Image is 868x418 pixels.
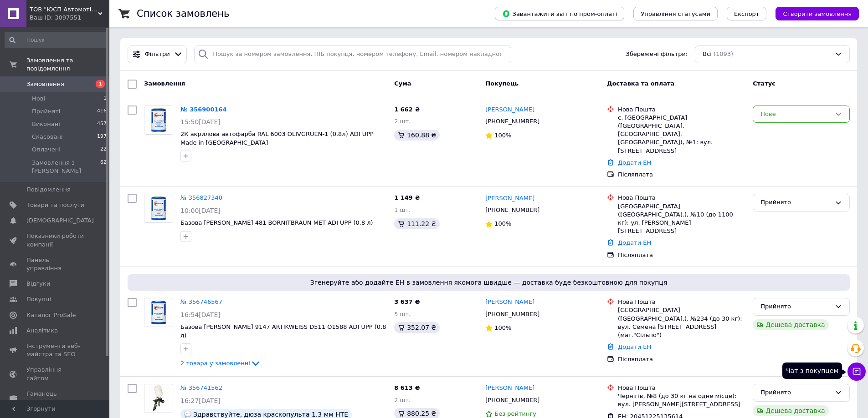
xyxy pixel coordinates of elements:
span: Збережені фільтри: [626,50,688,59]
span: Аналітика [26,327,58,335]
a: Додати ЕН [618,343,651,350]
span: Статус [753,80,776,87]
a: [PERSON_NAME] [485,298,534,307]
span: Нові [32,95,45,103]
div: 160.88 ₴ [394,130,440,141]
span: (1093) [714,50,733,57]
span: 416 [97,107,107,116]
span: 1 [103,95,107,103]
span: 197 [97,133,107,141]
span: 100% [494,132,511,139]
span: 1 662 ₴ [394,106,420,113]
div: 352.07 ₴ [394,322,440,333]
span: 2К акрилова автофарба RAL 6003 OLIVGRUEN-1 (0.8л) ADI UPP Made in [GEOGRAPHIC_DATA] [180,131,374,146]
span: Замовлення [26,80,64,88]
span: 2 шт. [394,118,411,125]
div: [GEOGRAPHIC_DATA] ([GEOGRAPHIC_DATA].), №234 (до 30 кг): вул. Семена [STREET_ADDRESS] (маг."Сільпо") [618,306,745,339]
span: Базова [PERSON_NAME] 9147 ARTIKWEISS D511 O1588 ADI UPP (0,8 л) [180,323,386,339]
span: 1 [96,80,105,88]
span: 22 [100,146,107,154]
button: Створити замовлення [776,7,859,20]
img: Фото товару [144,106,173,134]
div: Дешева доставка [753,405,828,416]
div: [GEOGRAPHIC_DATA] ([GEOGRAPHIC_DATA].), №10 (до 1100 кг): ул. [PERSON_NAME][STREET_ADDRESS] [618,202,745,236]
a: Створити замовлення [766,10,859,17]
div: [PHONE_NUMBER] [483,204,541,216]
div: Дешева доставка [753,319,828,330]
span: 100% [494,220,511,227]
span: Товари та послуги [26,201,84,209]
a: [PERSON_NAME] [485,384,534,393]
span: Скасовані [32,133,63,141]
span: Замовлення та повідомлення [26,56,109,73]
a: 2 товара у замовленні [180,360,261,367]
img: Фото товару [144,194,173,222]
a: Фото товару [144,194,173,223]
span: Доставка та оплата [607,80,674,87]
span: 3 637 ₴ [394,298,420,305]
span: Виконані [32,120,60,128]
span: Згенеруйте або додайте ЕН в замовлення якомога швидше — доставка буде безкоштовною для покупця [131,278,846,287]
div: [PHONE_NUMBER] [483,116,541,127]
div: Післяплата [618,251,745,259]
span: [DEMOGRAPHIC_DATA] [26,217,94,225]
div: Нова Пошта [618,384,745,392]
a: № 356741562 [180,384,222,391]
div: Нова Пошта [618,106,745,114]
div: [PHONE_NUMBER] [483,308,541,320]
span: Покупець [485,80,519,87]
span: 16:54[DATE] [180,311,221,318]
a: [PERSON_NAME] [485,194,534,203]
a: № 356827340 [180,194,222,201]
img: Фото товару [144,298,173,327]
div: Ваш ID: 3097551 [30,14,109,22]
div: Нове [760,110,831,119]
div: Чат з покупцем [782,363,842,379]
span: 5 шт. [394,311,411,317]
div: с. [GEOGRAPHIC_DATA] ([GEOGRAPHIC_DATA], [GEOGRAPHIC_DATA]. [GEOGRAPHIC_DATA]), №1: вул. [STREET_... [618,114,745,155]
span: Панель управління [26,256,84,272]
span: Всі [703,50,712,59]
a: Фото товару [144,384,173,413]
a: Базова [PERSON_NAME] 481 BORNITBRAUN MET ADI UPP (0,8 л) [180,219,373,226]
span: Фільтри [145,50,170,59]
span: 10:00[DATE] [180,207,221,214]
button: Завантажити звіт по пром-оплаті [495,7,624,20]
span: Замовлення з [PERSON_NAME] [32,159,100,175]
span: Управління сайтом [26,366,84,382]
span: 1 149 ₴ [394,194,420,201]
span: 62 [100,159,107,175]
a: [PERSON_NAME] [485,106,534,114]
span: 1 шт. [394,206,411,213]
img: :speech_balloon: [184,411,191,418]
div: Прийнято [760,302,831,312]
div: 111.22 ₴ [394,218,440,229]
span: 2 шт. [394,397,411,403]
span: Cума [394,80,411,87]
span: Завантажити звіт по пром-оплаті [502,10,617,18]
button: Експорт [727,7,767,20]
span: 457 [97,120,107,128]
span: Замовлення [144,80,185,87]
span: Каталог ProSale [26,311,76,319]
span: Покупці [26,295,51,303]
h1: Список замовлень [137,8,229,19]
span: Здравствуйте, дюза краскопульта 1.3 мм HTE [193,411,348,418]
span: ТОВ "ЮСП Автомотів Україна" [30,5,98,14]
button: Управління статусами [633,7,718,20]
span: 15:50[DATE] [180,118,221,126]
input: Пошук [5,32,108,48]
img: Фото товару [144,384,173,413]
a: № 356746567 [180,298,222,305]
span: Інструменти веб-майстра та SEO [26,342,84,358]
a: Додати ЕН [618,159,651,166]
span: 16:27[DATE] [180,397,221,404]
a: Фото товару [144,298,173,327]
div: Післяплата [618,171,745,179]
span: 8 613 ₴ [394,384,420,391]
span: Гаманець компанії [26,390,84,406]
span: Показники роботи компанії [26,232,84,248]
div: Післяплата [618,355,745,363]
span: Без рейтингу [494,410,536,417]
